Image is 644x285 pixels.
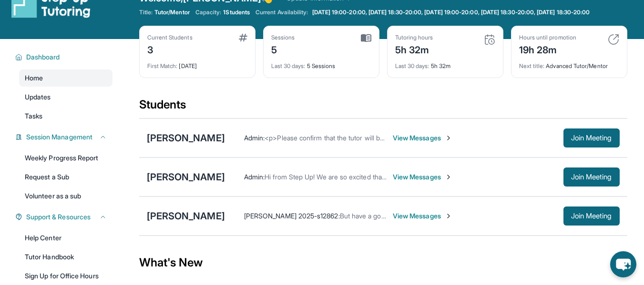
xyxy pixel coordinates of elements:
div: 19h 28m [519,41,576,57]
span: But have a good night and I will see you [DATE], bye! [340,212,499,220]
a: Tutor Handbook [19,248,112,265]
a: Tasks [19,108,112,125]
span: View Messages [393,211,452,221]
span: Title: [139,9,153,16]
div: Students [139,97,627,118]
button: Dashboard [22,52,107,62]
span: View Messages [393,133,452,143]
span: Support & Resources [26,212,91,222]
span: Admin : [244,173,265,181]
button: Support & Resources [22,212,107,222]
div: Advanced Tutor/Mentor [519,57,619,70]
div: [PERSON_NAME] [147,209,225,223]
div: 5h 32m [395,57,495,70]
a: Help Center [19,229,112,246]
button: Join Meeting [563,128,620,147]
button: Session Management [22,132,107,142]
span: Last 30 days : [395,62,429,69]
img: card [361,34,371,42]
a: Volunteer as a sub [19,187,112,205]
span: Tutor/Mentor [154,9,190,16]
a: Weekly Progress Report [19,149,112,167]
img: card [239,34,247,41]
span: Home [25,73,43,83]
img: card [608,34,619,45]
div: 3 [147,41,193,57]
div: [DATE] [147,57,247,70]
span: <p>Please confirm that the tutor will be able to attend your first assigned meeting time before j... [265,134,609,142]
div: Hours until promotion [519,34,576,41]
img: card [484,34,495,45]
span: Current Availability: [256,9,308,16]
button: Join Meeting [563,206,620,226]
button: chat-button [610,251,636,277]
div: 5 [271,41,295,57]
div: [PERSON_NAME] [147,170,225,184]
span: 1 Students [223,9,250,16]
a: Request a Sub [19,168,112,186]
span: [PERSON_NAME] 2025-s12862 : [244,212,340,220]
div: Sessions [271,34,295,41]
span: Admin : [244,134,265,142]
span: First Match : [147,62,178,69]
img: Chevron-Right [445,134,452,142]
div: What's New [139,242,627,284]
a: Home [19,69,112,87]
span: Join Meeting [571,135,612,141]
button: Join Meeting [563,167,620,187]
span: View Messages [393,172,452,182]
span: Capacity: [195,9,222,16]
img: Chevron-Right [445,173,452,181]
span: Dashboard [26,52,60,62]
div: Current Students [147,34,193,41]
a: Updates [19,88,112,106]
a: Sign Up for Office Hours [19,267,112,285]
img: Chevron-Right [445,212,452,220]
span: [DATE] 19:00-20:00, [DATE] 18:30-20:00, [DATE] 19:00-20:00, [DATE] 18:30-20:00, [DATE] 18:30-20:00 [312,9,590,16]
div: 5 Sessions [271,57,371,70]
div: Tutoring hours [395,34,433,41]
span: Tasks [25,111,42,121]
span: Last 30 days : [271,62,306,69]
a: [DATE] 19:00-20:00, [DATE] 18:30-20:00, [DATE] 19:00-20:00, [DATE] 18:30-20:00, [DATE] 18:30-20:00 [310,9,592,16]
div: 5h 32m [395,41,433,57]
span: Join Meeting [571,213,612,219]
span: Join Meeting [571,174,612,180]
span: Next title : [519,62,545,69]
span: Session Management [26,132,92,142]
div: [PERSON_NAME] [147,131,225,145]
span: Updates [25,92,51,102]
